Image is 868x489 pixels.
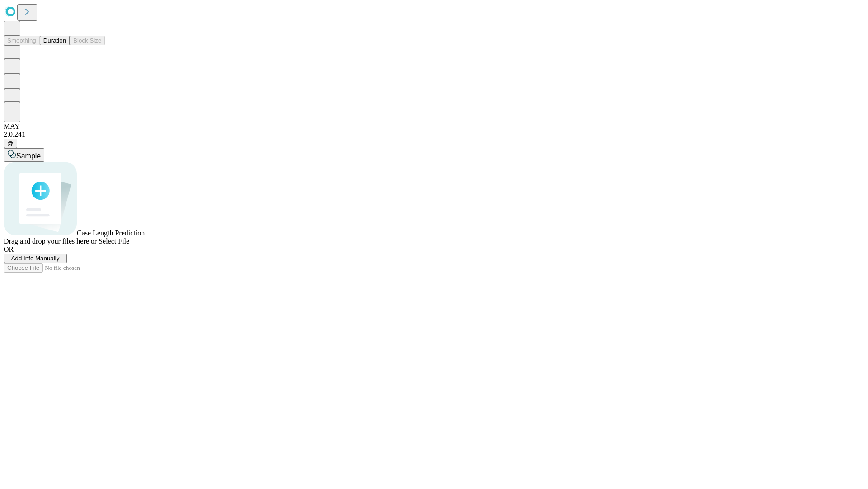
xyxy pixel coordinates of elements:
[40,36,70,45] button: Duration
[4,36,40,45] button: Smoothing
[99,237,129,245] span: Select File
[70,36,105,45] button: Block Size
[4,148,44,162] button: Sample
[11,255,60,262] span: Add Info Manually
[4,122,864,130] div: MAY
[77,229,145,237] span: Case Length Prediction
[4,245,14,253] span: OR
[4,139,17,148] button: @
[7,140,14,147] span: @
[16,152,41,160] span: Sample
[4,254,67,263] button: Add Info Manually
[4,130,864,139] div: 2.0.241
[4,237,97,245] span: Drag and drop your files here or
